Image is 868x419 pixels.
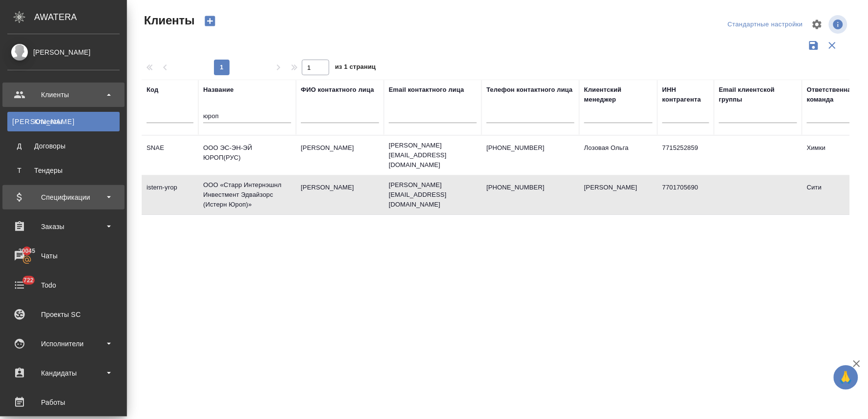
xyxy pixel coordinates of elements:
[7,87,120,102] div: Клиенты
[2,302,125,327] a: Проекты SC
[7,249,120,263] div: Чаты
[487,85,573,95] div: Телефон контактного лица
[834,365,858,390] button: 🙏
[838,367,854,388] span: 🙏
[13,246,41,256] span: 20045
[579,138,657,172] td: Лозовая Ольга
[301,85,374,95] div: ФИО контактного лица
[142,13,194,28] span: Клиенты
[725,17,805,32] div: split button
[823,36,842,55] button: Сбросить фильтры
[198,13,222,29] button: Создать
[2,390,125,415] a: Работы
[12,166,115,175] div: Тендеры
[7,307,120,322] div: Проекты SC
[7,395,120,410] div: Работы
[2,244,125,268] a: 20045Чаты
[18,275,40,285] span: 722
[7,219,120,234] div: Заказы
[7,112,120,131] a: [PERSON_NAME]Клиенты
[34,7,127,27] div: AWATERA
[829,15,849,34] span: Посмотреть информацию
[719,85,797,105] div: Email клиентской группы
[7,278,120,293] div: Todo
[657,138,714,172] td: 7715252859
[296,138,384,172] td: [PERSON_NAME]
[142,138,198,172] td: SNAE
[198,138,296,172] td: ООО ЭС-ЭН-ЭЙ ЮРОП(РУС)
[7,336,120,351] div: Исполнители
[12,117,115,126] div: Клиенты
[389,141,477,170] p: [PERSON_NAME][EMAIL_ADDRESS][DOMAIN_NAME]
[142,178,198,212] td: istern-yrop
[203,85,233,95] div: Название
[487,183,574,192] p: [PHONE_NUMBER]
[7,366,120,380] div: Кандидаты
[389,85,464,95] div: Email контактного лица
[198,175,296,214] td: ООО «Старр Интернэшнл Инвестмент Эдвайзорс (Истерн Юроп)»
[579,178,657,212] td: [PERSON_NAME]
[7,136,120,156] a: ДДоговоры
[389,180,477,209] p: [PERSON_NAME][EMAIL_ADDRESS][DOMAIN_NAME]
[804,36,823,55] button: Сохранить фильтры
[7,190,120,205] div: Спецификации
[7,47,120,58] div: [PERSON_NAME]
[2,273,125,297] a: 722Todo
[487,143,574,153] p: [PHONE_NUMBER]
[12,141,115,151] div: Договоры
[657,178,714,212] td: 7701705690
[7,161,120,180] a: ТТендеры
[335,61,376,75] span: из 1 страниц
[296,178,384,212] td: [PERSON_NAME]
[584,85,653,105] div: Клиентский менеджер
[147,85,158,95] div: Код
[662,85,709,105] div: ИНН контрагента
[805,13,829,36] span: Настроить таблицу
